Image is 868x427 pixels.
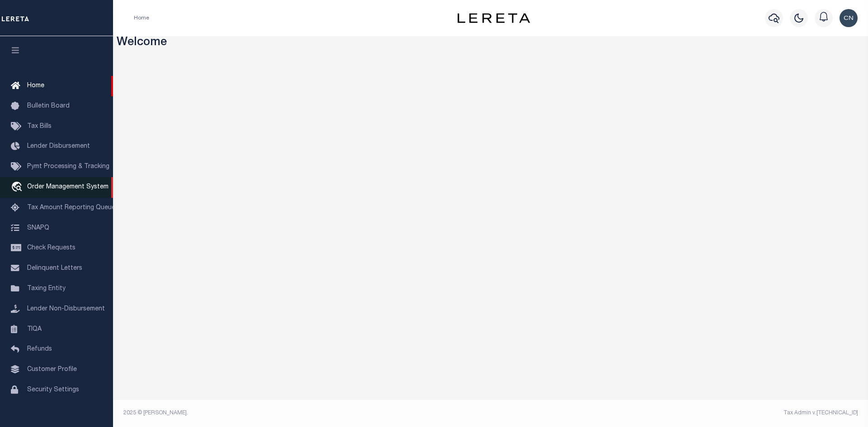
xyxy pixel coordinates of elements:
[27,326,42,332] span: TIQA
[27,184,108,190] span: Order Management System
[27,205,115,211] span: Tax Amount Reporting Queue
[27,103,70,109] span: Bulletin Board
[27,164,109,170] span: Pymt Processing & Tracking
[117,409,491,417] div: 2025 © [PERSON_NAME].
[27,265,82,272] span: Delinquent Letters
[27,286,66,292] span: Taxing Entity
[27,225,49,231] span: SNAPQ
[497,409,858,417] div: Tax Admin v.[TECHNICAL_ID]
[27,366,77,373] span: Customer Profile
[840,9,858,27] img: svg+xml;base64,PHN2ZyB4bWxucz0iaHR0cDovL3d3dy53My5vcmcvMjAwMC9zdmciIHBvaW50ZXItZXZlbnRzPSJub25lIi...
[27,123,52,130] span: Tax Bills
[27,346,52,352] span: Refunds
[27,143,90,150] span: Lender Disbursement
[27,83,44,89] span: Home
[134,14,149,22] li: Home
[27,306,105,312] span: Lender Non-Disbursement
[27,245,75,251] span: Check Requests
[117,36,865,50] h3: Welcome
[458,13,530,23] img: logo-dark.svg
[27,387,79,393] span: Security Settings
[11,182,25,193] i: travel_explore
